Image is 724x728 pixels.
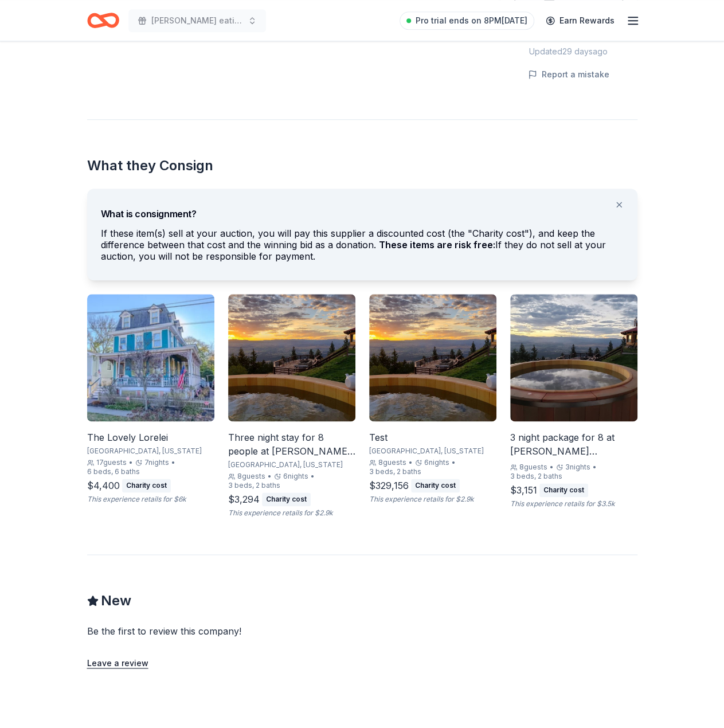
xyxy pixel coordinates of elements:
div: Three night stay for 8 people at [PERSON_NAME][GEOGRAPHIC_DATA] and Retreat in the [GEOGRAPHIC_DA... [228,430,355,458]
div: • [311,472,315,481]
a: Home [87,7,119,34]
div: Be the first to review this company! [87,624,381,637]
span: 7 nights [144,458,169,467]
span: 3 nights [565,463,590,472]
div: If these item(s) sell at your auction, you will pay this supplier a discounted cost (the "Charity... [101,228,624,267]
img: Image for The Lovely Lorelei [87,294,214,421]
div: This experience retails for $6k [87,495,214,504]
button: Leave a review [87,656,148,670]
div: • [409,458,413,467]
div: Charity cost [262,492,311,506]
span: 17 guests [96,458,127,467]
div: $4,400 [87,479,120,492]
span: 8 guests [378,458,406,467]
span: Pro trial ends on 8PM[DATE] [416,14,527,28]
div: $3,294 [228,492,260,506]
div: This experience retails for $2.9k [369,495,496,504]
span: New [101,592,131,610]
span: 6 nights [424,458,449,467]
img: Image for Test [369,294,496,421]
a: Pro trial ends on 8PM[DATE] [400,11,534,30]
div: • [452,458,456,467]
span: 8 guests [519,463,547,472]
div: This experience retails for $3.5k [510,499,637,508]
div: • [129,458,133,467]
div: 3 night package for 8 at [PERSON_NAME][GEOGRAPHIC_DATA] [510,430,637,458]
div: • [550,463,554,472]
div: [GEOGRAPHIC_DATA], [US_STATE] [228,460,355,469]
div: What is consignment? [101,198,624,221]
div: Charity cost [122,479,171,492]
div: $3,151 [510,483,537,497]
div: 3 beds, 2 baths [510,472,562,481]
div: Charity cost [411,479,460,492]
div: 6 beds, 6 baths [87,467,140,476]
div: • [268,472,272,481]
span: 8 guests [237,472,265,481]
div: 3 beds, 2 baths [228,481,280,490]
img: Image for 3 night package for 8 at Downing Mountain Lodge [510,294,637,421]
div: [GEOGRAPHIC_DATA], [US_STATE] [87,447,214,456]
div: • [171,458,175,467]
div: Test [369,430,496,444]
h2: What they Consign [87,156,637,175]
span: These items are risk free: [379,239,495,251]
span: 6 nights [283,472,308,481]
div: • [593,463,597,472]
div: Updated 29 days ago [500,45,637,58]
div: $329,156 [369,479,409,492]
button: [PERSON_NAME] eating contest 2 [128,9,266,32]
div: Charity cost [539,483,588,497]
button: Report a mistake [528,68,609,81]
div: [GEOGRAPHIC_DATA], [US_STATE] [369,447,496,456]
div: This experience retails for $2.9k [228,508,355,518]
div: 3 beds, 2 baths [369,467,421,476]
div: The Lovely Lorelei [87,430,214,444]
span: [PERSON_NAME] eating contest 2 [151,14,243,28]
a: Earn Rewards [539,10,621,31]
img: Image for Three night stay for 8 people at Downing Mountain Lodge and Retreat in the Rocky Mounta... [228,294,355,421]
